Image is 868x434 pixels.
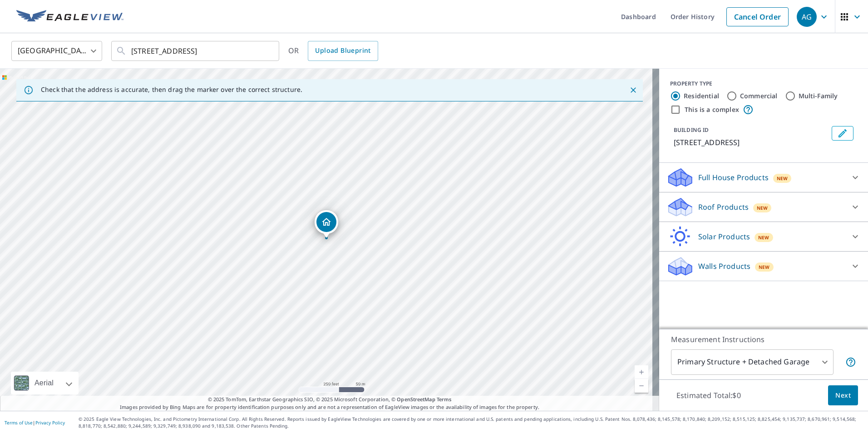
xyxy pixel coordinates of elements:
[16,10,123,24] img: EV Logo
[698,202,749,212] p: Roof Products
[666,255,861,277] div: Walls ProductsNew
[835,390,851,401] span: Next
[740,91,778,101] label: Commercial
[832,126,853,141] button: Edit building 1
[11,38,102,64] div: [GEOGRAPHIC_DATA]
[35,419,65,426] a: Privacy Policy
[666,167,861,188] div: Full House ProductsNew
[208,396,452,404] span: © 2025 TomTom, Earthstar Geographics SIO, © 2025 Microsoft Corporation, ©
[41,86,302,94] p: Check that the address is accurate, then drag the marker over the correct structure.
[828,385,858,406] button: Next
[627,84,639,96] button: Close
[845,357,856,368] span: Your report will include the primary structure and a detached garage if one exists.
[671,349,833,375] div: Primary Structure + Detached Garage
[437,396,452,403] a: Terms
[308,41,378,61] a: Upload Blueprint
[669,385,748,405] p: Estimated Total: $0
[5,420,65,425] p: |
[670,80,857,88] div: PROPERTY TYPE
[397,396,435,403] a: OpenStreetMap
[635,379,648,393] a: Current Level 17, Zoom Out
[797,7,817,27] div: AG
[666,196,861,218] div: Roof ProductsNew
[685,105,739,114] label: This is a complex
[5,419,33,426] a: Terms of Use
[666,226,861,247] div: Solar ProductsNew
[684,91,719,101] label: Residential
[799,91,838,101] label: Multi-Family
[79,416,863,429] p: © 2025 Eagle View Technologies, Inc. and Pictometry International Corp. All Rights Reserved. Repo...
[32,372,56,394] div: Aerial
[11,372,79,394] div: Aerial
[131,38,261,64] input: Search by address or latitude-longitude
[315,210,338,238] div: Dropped pin, building 1, Residential property, 616 Locust St Kalamazoo, MI 49007
[315,45,370,56] span: Upload Blueprint
[777,175,788,182] span: New
[726,7,789,26] a: Cancel Order
[671,334,856,345] p: Measurement Instructions
[698,172,769,183] p: Full House Products
[758,234,769,241] span: New
[674,137,828,148] p: [STREET_ADDRESS]
[288,41,378,61] div: OR
[757,204,768,212] span: New
[674,126,709,134] p: BUILDING ID
[698,231,750,242] p: Solar Products
[759,263,770,271] span: New
[698,261,750,272] p: Walls Products
[635,365,648,379] a: Current Level 17, Zoom In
